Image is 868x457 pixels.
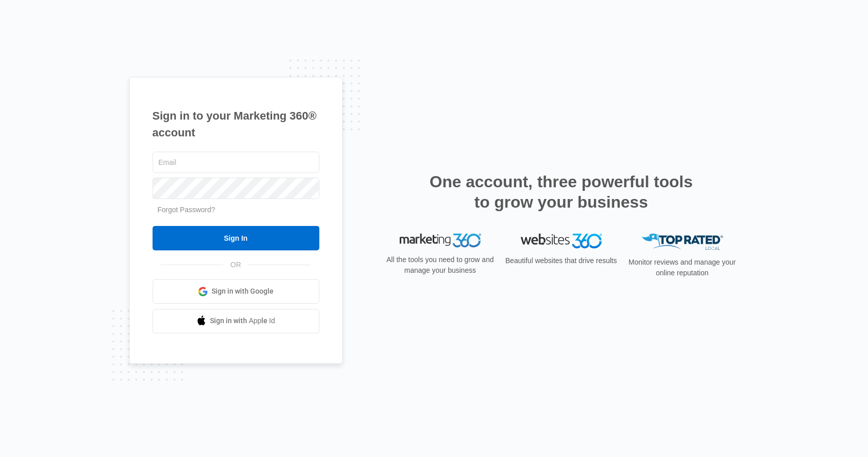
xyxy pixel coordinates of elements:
img: Top Rated Local [642,234,723,250]
span: Sign in with Google [212,286,274,297]
img: Marketing 360 [400,234,481,248]
p: Beautiful websites that drive results [504,255,618,266]
p: All the tools you need to grow and manage your business [383,254,497,276]
h2: One account, three powerful tools to grow your business [427,172,696,212]
input: Email [153,152,319,173]
h1: Sign in to your Marketing 360® account [153,107,319,141]
a: Sign in with Google [153,279,319,304]
span: Sign in with Apple Id [210,316,275,326]
input: Sign In [153,226,319,250]
a: Forgot Password? [158,206,216,214]
a: Sign in with Apple Id [153,309,319,333]
p: Monitor reviews and manage your online reputation [625,257,739,278]
span: OR [223,260,248,270]
img: Websites 360 [521,234,602,248]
